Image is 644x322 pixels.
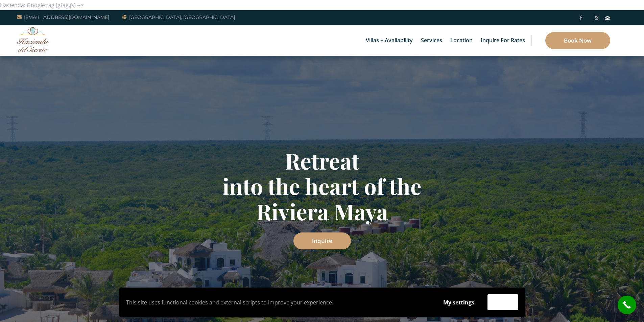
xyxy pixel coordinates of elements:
a: [GEOGRAPHIC_DATA], [GEOGRAPHIC_DATA] [122,13,235,21]
i: call [619,297,635,313]
a: Services [418,25,446,56]
a: Villas + Availability [362,25,416,56]
img: Tripadvisor_logomark.svg [605,16,610,20]
a: Inquire for Rates [477,25,528,56]
button: My settings [437,295,481,310]
a: Inquire [293,232,351,249]
a: [EMAIL_ADDRESS][DOMAIN_NAME] [17,13,109,21]
button: Accept [487,294,518,310]
a: Location [447,25,476,56]
img: Awesome Logo [17,27,49,52]
a: Book Now [545,32,610,49]
h1: Retreat into the heart of the Riviera Maya [124,148,520,224]
p: This site uses functional cookies and external scripts to improve your experience. [126,297,430,307]
a: call [618,296,636,314]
